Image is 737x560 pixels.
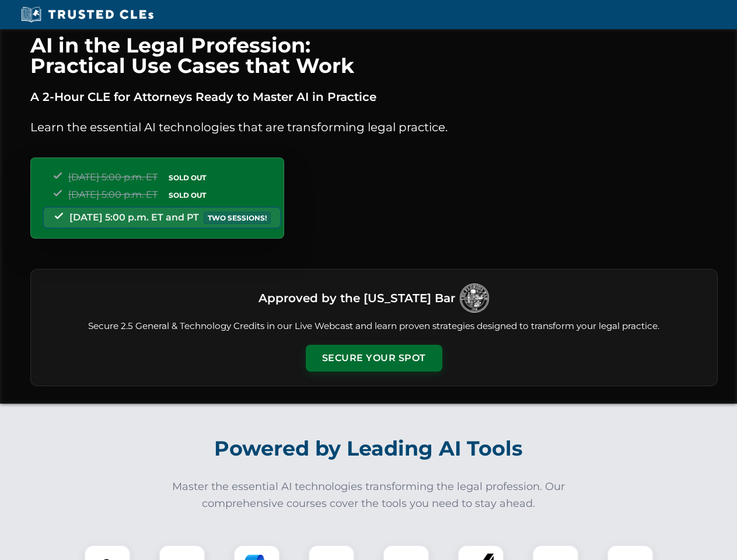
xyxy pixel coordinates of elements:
span: SOLD OUT [165,171,210,184]
p: Learn the essential AI technologies that are transforming legal practice. [30,118,718,136]
button: Secure Your Spot [306,345,442,372]
p: A 2-Hour CLE for Attorneys Ready to Master AI in Practice [30,87,718,106]
span: [DATE] 5:00 p.m. ET [68,189,158,200]
p: Master the essential AI technologies transforming the legal profession. Our comprehensive courses... [165,478,573,512]
span: SOLD OUT [165,189,210,201]
h2: Powered by Leading AI Tools [46,428,692,469]
img: Trusted CLEs [18,6,157,23]
h1: AI in the Legal Profession: Practical Use Cases that Work [30,35,718,76]
span: [DATE] 5:00 p.m. ET [68,171,158,183]
img: Logo [460,283,489,313]
p: Secure 2.5 General & Technology Credits in our Live Webcast and learn proven strategies designed ... [45,320,703,333]
h3: Approved by the [US_STATE] Bar [259,288,455,309]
